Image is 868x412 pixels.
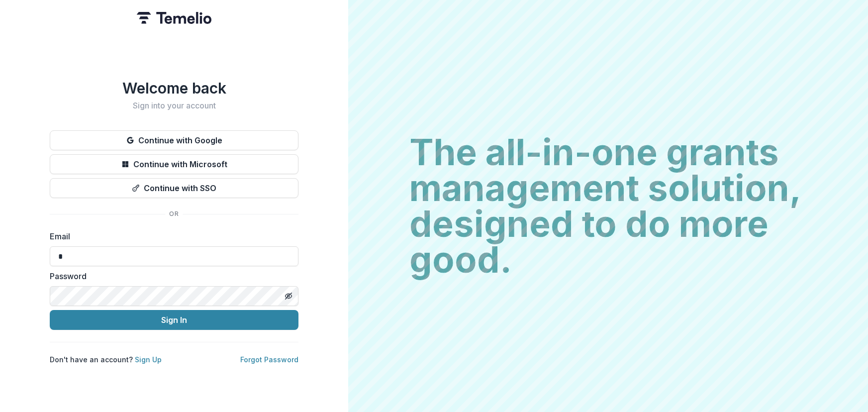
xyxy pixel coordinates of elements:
[50,178,298,198] button: Continue with SSO
[50,354,162,365] p: Don't have an account?
[50,79,298,97] h1: Welcome back
[50,310,298,330] button: Sign In
[240,355,298,364] a: Forgot Password
[50,130,298,150] button: Continue with Google
[137,12,211,24] img: Temelio
[50,154,298,174] button: Continue with Microsoft
[281,288,296,304] button: Toggle password visibility
[50,230,292,242] label: Email
[135,355,162,364] a: Sign Up
[50,270,292,282] label: Password
[50,101,298,110] h2: Sign into your account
